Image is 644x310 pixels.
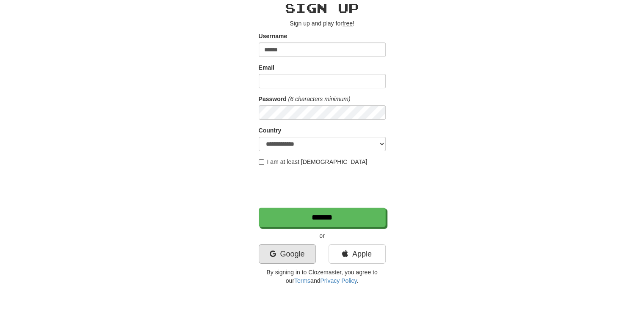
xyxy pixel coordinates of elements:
u: free [343,20,353,27]
label: Country [259,126,282,135]
p: By signing in to Clozemaster, you agree to our and . [259,268,386,285]
label: I am at least [DEMOGRAPHIC_DATA] [259,158,368,166]
a: Google [259,244,316,264]
label: Username [259,32,287,40]
label: Email [259,63,274,72]
h2: Sign up [259,1,386,15]
em: (6 characters minimum) [288,96,351,102]
label: Password [259,95,287,103]
p: Sign up and play for ! [259,19,386,28]
iframe: reCAPTCHA [259,170,387,203]
input: I am at least [DEMOGRAPHIC_DATA] [259,159,264,165]
a: Terms [294,277,310,284]
p: or [259,231,386,240]
a: Privacy Policy [320,277,357,284]
a: Apple [329,244,386,264]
